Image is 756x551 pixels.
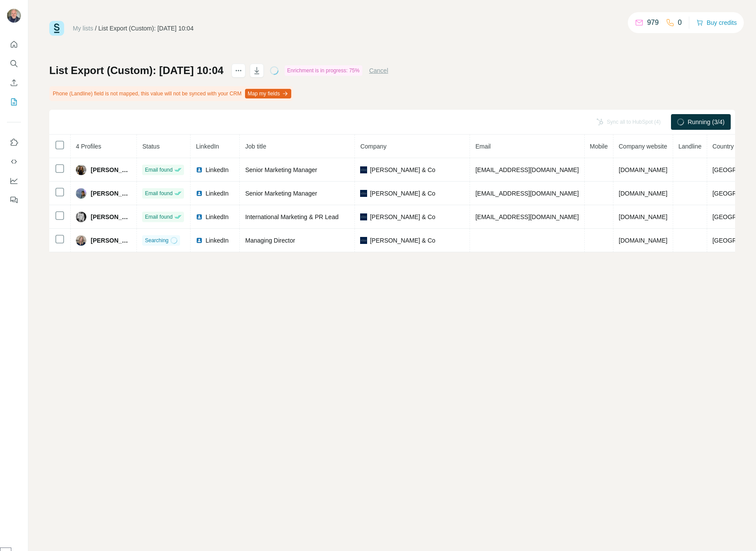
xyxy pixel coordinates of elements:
[245,166,317,173] span: Senior Marketing Manager
[370,236,435,245] span: [PERSON_NAME] & Co
[360,190,367,197] img: company-logo
[91,213,131,221] span: [PERSON_NAME]
[205,213,228,221] span: LinkedIn
[7,94,21,110] button: My lists
[205,166,228,174] span: LinkedIn
[205,189,228,198] span: LinkedIn
[360,143,386,150] span: Company
[619,237,667,244] span: [DOMAIN_NAME]
[232,64,245,78] button: actions
[360,166,367,173] img: company-logo
[76,235,86,246] img: Avatar
[590,143,608,150] span: Mobile
[7,135,21,150] button: Use Surfe on LinkedIn
[7,9,21,23] img: Avatar
[7,154,21,169] button: Use Surfe API
[678,143,702,150] span: Landline
[49,86,293,101] div: Phone (Landline) field is not mapped, this value will not be synced with your CRM
[7,37,21,52] button: Quick start
[475,166,579,173] span: [EMAIL_ADDRESS][DOMAIN_NAME]
[619,213,667,220] span: [DOMAIN_NAME]
[370,166,435,174] span: [PERSON_NAME] & Co
[205,236,228,245] span: LinkedIn
[245,190,317,197] span: Senior Marketing Manager
[475,190,579,197] span: [EMAIL_ADDRESS][DOMAIN_NAME]
[370,189,435,198] span: [PERSON_NAME] & Co
[647,17,659,28] p: 979
[196,190,203,197] img: LinkedIn logo
[285,65,362,76] div: Enrichment is in progress: 75%
[145,189,172,197] span: Email found
[7,56,21,71] button: Search
[145,213,172,221] span: Email found
[475,143,490,150] span: Email
[688,118,725,126] span: Running (3/4)
[76,212,86,222] img: Avatar
[370,213,435,221] span: [PERSON_NAME] & Co
[73,25,93,32] a: My lists
[196,237,203,244] img: LinkedIn logo
[245,89,291,98] button: Map my fields
[145,166,172,174] span: Email found
[619,166,667,173] span: [DOMAIN_NAME]
[712,143,734,150] span: Country
[360,213,367,220] img: company-logo
[49,64,224,78] h1: List Export (Custom): [DATE] 10:04
[7,192,21,208] button: Feedback
[360,237,367,244] img: company-logo
[245,213,338,220] span: International Marketing & PR Lead
[99,24,194,33] div: List Export (Custom): [DATE] 10:04
[245,143,266,150] span: Job title
[245,237,295,244] span: Managing Director
[76,143,101,150] span: 4 Profiles
[91,236,131,245] span: [PERSON_NAME]
[145,237,168,244] span: Searching
[95,24,97,33] li: /
[619,143,667,150] span: Company website
[196,213,203,220] img: LinkedIn logo
[7,173,21,189] button: Dashboard
[7,75,21,91] button: Enrich CSV
[76,165,86,175] img: Avatar
[678,17,682,28] p: 0
[91,166,131,174] span: [PERSON_NAME]
[49,21,64,36] img: Surfe Logo
[91,189,131,198] span: [PERSON_NAME]
[142,143,160,150] span: Status
[475,213,579,220] span: [EMAIL_ADDRESS][DOMAIN_NAME]
[369,66,388,75] button: Cancel
[619,190,667,197] span: [DOMAIN_NAME]
[196,143,219,150] span: LinkedIn
[76,188,86,199] img: Avatar
[196,166,203,173] img: LinkedIn logo
[696,17,737,29] button: Buy credits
